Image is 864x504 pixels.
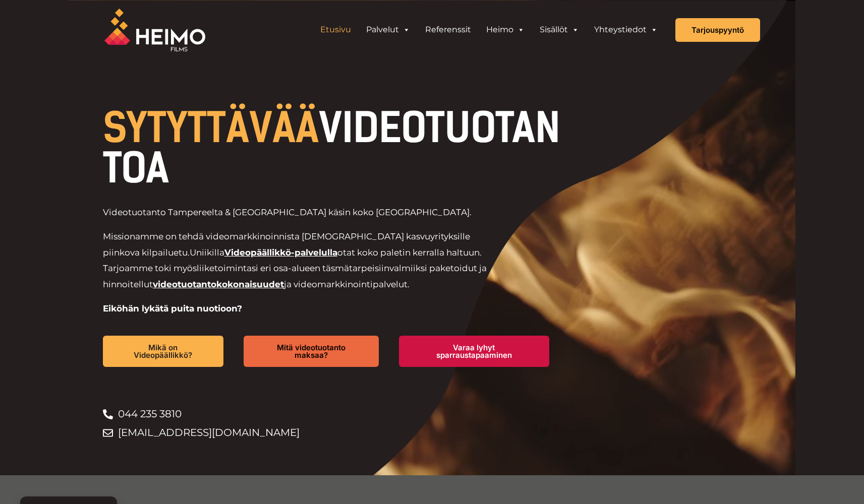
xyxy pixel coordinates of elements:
a: Palvelut [359,20,418,40]
span: Varaa lyhyt sparraustapaaminen [415,344,533,359]
img: Heimo Filmsin logo [104,9,205,51]
span: 044 235 3810 [116,405,182,423]
span: [EMAIL_ADDRESS][DOMAIN_NAME] [116,423,300,442]
a: 044 235 3810 [103,405,569,423]
a: Yhteystiedot [587,20,665,40]
p: Videotuotanto Tampereelta & [GEOGRAPHIC_DATA] käsin koko [GEOGRAPHIC_DATA]. [103,205,501,221]
strong: Eiköhän lykätä puita nuotioon? [103,303,242,313]
a: Mikä on Videopäällikkö? [103,336,224,367]
span: SYTYTTÄVÄÄ [103,104,319,152]
span: Mikä on Videopäällikkö? [119,344,208,359]
a: Videopäällikkö-palvelulla [224,247,337,258]
span: liiketoimintasi eri osa-alueen täsmätarpeisiin [197,263,389,273]
span: ja videomarkkinointipalvelut. [284,279,410,289]
span: Uniikilla [190,247,224,258]
a: Heimo [479,20,532,40]
a: Referenssit [418,20,479,40]
h1: VIDEOTUOTANTOA [103,108,569,188]
a: Sisällöt [532,20,587,40]
a: Mitä videotuotanto maksaa? [244,336,378,367]
a: Tarjouspyyntö [675,18,760,42]
p: Missionamme on tehdä videomarkkinoinnista [DEMOGRAPHIC_DATA] kasvuyrityksille piinkova kilpailuetu. [103,229,501,292]
a: [EMAIL_ADDRESS][DOMAIN_NAME] [103,423,569,442]
span: Mitä videotuotanto maksaa? [260,344,362,359]
a: videotuotantokokonaisuudet [153,279,284,289]
a: Etusivu [313,20,359,40]
a: Varaa lyhyt sparraustapaaminen [399,336,549,367]
aside: Header Widget 1 [308,20,670,40]
span: valmiiksi paketoidut ja hinnoitellut [103,263,487,289]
